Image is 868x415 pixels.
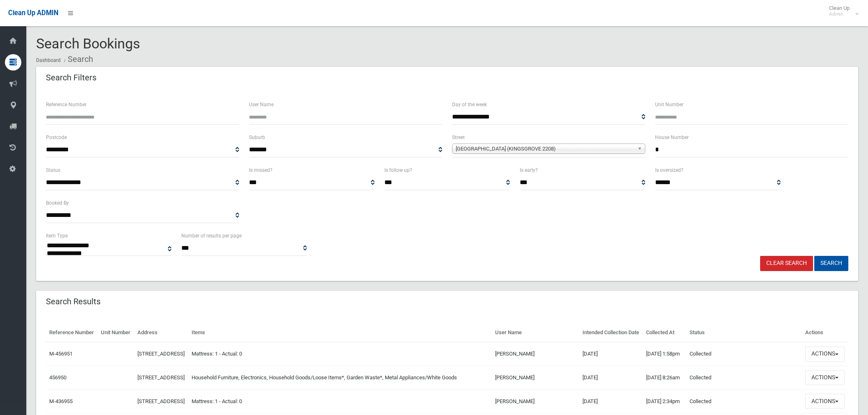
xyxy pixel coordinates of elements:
[492,342,579,366] td: [PERSON_NAME]
[579,342,643,366] td: [DATE]
[188,342,492,366] td: Mattress: 1 - Actual: 0
[249,166,272,175] label: Is missed?
[249,100,274,109] label: User Name
[520,166,538,175] label: Is early?
[492,366,579,390] td: [PERSON_NAME]
[814,256,848,271] button: Search
[49,398,73,404] a: M-436955
[492,390,579,413] td: [PERSON_NAME]
[686,324,802,342] th: Status
[825,5,858,17] span: Clean Up
[46,133,67,142] label: Postcode
[655,100,683,109] label: Unit Number
[188,390,492,413] td: Mattress: 1 - Actual: 0
[134,324,188,342] th: Address
[36,57,61,63] a: Dashboard
[643,390,686,413] td: [DATE] 2:34pm
[137,351,185,357] a: [STREET_ADDRESS]
[805,347,845,362] button: Actions
[686,390,802,413] td: Collected
[249,133,265,142] label: Suburb
[36,294,110,310] header: Search Results
[643,324,686,342] th: Collected At
[137,398,185,404] a: [STREET_ADDRESS]
[686,342,802,366] td: Collected
[181,231,242,240] label: Number of results per page
[46,166,60,175] label: Status
[62,52,93,67] li: Search
[188,366,492,390] td: Household Furniture, Electronics, Household Goods/Loose Items*, Garden Waste*, Metal Appliances/W...
[46,198,69,207] label: Booked By
[805,370,845,385] button: Actions
[36,35,140,52] span: Search Bookings
[98,324,134,342] th: Unit Number
[46,231,68,240] label: Item Type
[188,324,492,342] th: Items
[49,351,73,357] a: M-456951
[46,100,87,109] label: Reference Number
[49,374,66,381] a: 456950
[805,394,845,409] button: Actions
[492,324,579,342] th: User Name
[579,324,643,342] th: Intended Collection Date
[686,366,802,390] td: Collected
[36,70,106,86] header: Search Filters
[579,390,643,413] td: [DATE]
[643,342,686,366] td: [DATE] 1:58pm
[452,133,465,142] label: Street
[760,256,813,271] a: Clear Search
[643,366,686,390] td: [DATE] 8:26am
[46,324,98,342] th: Reference Number
[137,374,185,381] a: [STREET_ADDRESS]
[452,100,487,109] label: Day of the week
[655,133,689,142] label: House Number
[384,166,412,175] label: Is follow up?
[456,144,634,154] span: [GEOGRAPHIC_DATA] (KINGSGROVE 2208)
[802,324,848,342] th: Actions
[579,366,643,390] td: [DATE]
[829,11,850,17] small: Admin
[655,166,683,175] label: Is oversized?
[8,9,58,17] span: Clean Up ADMIN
